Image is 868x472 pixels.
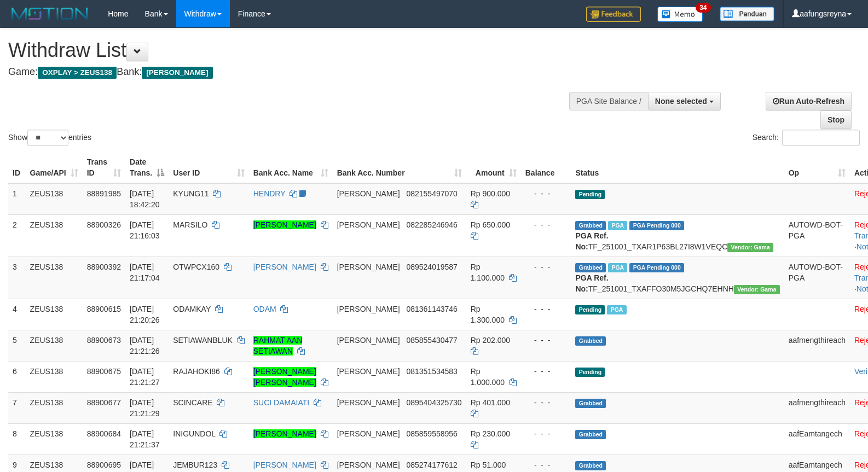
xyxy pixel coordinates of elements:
[8,183,26,215] td: 1
[173,305,211,313] span: ODAMKAY
[471,263,505,282] span: Rp 1.100.000
[87,189,121,198] span: 88891985
[26,152,83,183] th: Game/API: activate to sort column ascending
[87,461,121,469] span: 88900695
[784,330,850,361] td: aafmengthireach
[26,257,83,299] td: ZEUS138
[249,152,333,183] th: Bank Acc. Name: activate to sort column ascending
[173,220,207,229] span: MARSILO
[87,220,121,229] span: 88900326
[471,461,506,469] span: Rp 51.000
[575,190,605,199] span: Pending
[525,335,567,346] div: - - -
[406,220,457,229] span: Copy 082285246946 to clipboard
[734,285,780,294] span: Vendor URL: https://trx31.1velocity.biz
[575,305,605,314] span: Pending
[337,305,400,313] span: [PERSON_NAME]
[406,336,457,345] span: Copy 085855430477 to clipboard
[253,263,316,271] a: [PERSON_NAME]
[525,397,567,408] div: - - -
[337,189,400,198] span: [PERSON_NAME]
[525,188,567,199] div: - - -
[337,220,400,229] span: [PERSON_NAME]
[26,361,83,392] td: ZEUS138
[8,423,26,454] td: 8
[8,392,26,423] td: 7
[253,461,316,469] a: [PERSON_NAME]
[575,368,605,377] span: Pending
[784,423,850,454] td: aafEamtangech
[253,220,316,229] a: [PERSON_NAME]
[575,263,606,272] span: Grabbed
[173,263,219,271] span: OTWPCX160
[337,398,400,407] span: [PERSON_NAME]
[142,67,212,79] span: [PERSON_NAME]
[575,336,606,346] span: Grabbed
[26,392,83,423] td: ZEUS138
[784,152,850,183] th: Op: activate to sort column ascending
[337,263,400,271] span: [PERSON_NAME]
[406,189,457,198] span: Copy 082155497070 to clipboard
[173,398,212,407] span: SCINCARE
[130,305,160,324] span: [DATE] 21:20:26
[26,183,83,215] td: ZEUS138
[657,7,703,22] img: Button%20Memo.svg
[8,361,26,392] td: 6
[26,214,83,257] td: ZEUS138
[784,214,850,257] td: AUTOWD-BOT-PGA
[130,429,160,449] span: [DATE] 21:21:37
[471,336,510,345] span: Rp 202.000
[471,429,510,438] span: Rp 230.000
[753,130,860,146] label: Search:
[8,39,568,61] h1: Withdraw List
[766,92,852,110] a: Run Auto-Refresh
[173,336,233,345] span: SETIAWANBLUK
[471,189,510,198] span: Rp 900.000
[8,214,26,257] td: 2
[575,430,606,439] span: Grabbed
[471,398,510,407] span: Rp 401.000
[571,214,784,257] td: TF_251001_TXAR1P63BL27I8W1VEQC
[173,461,217,469] span: JEMBUR123
[571,152,784,183] th: Status
[8,330,26,361] td: 5
[125,152,169,183] th: Date Trans.: activate to sort column descending
[253,429,316,438] a: [PERSON_NAME]
[575,221,606,230] span: Grabbed
[727,243,773,252] span: Vendor URL: https://trx31.1velocity.biz
[406,429,457,438] span: Copy 085859558956 to clipboard
[575,399,606,408] span: Grabbed
[575,461,606,470] span: Grabbed
[406,367,457,376] span: Copy 081351534583 to clipboard
[87,305,121,313] span: 88900615
[173,367,220,376] span: RAJAHOKI86
[720,7,774,21] img: panduan.png
[525,261,567,272] div: - - -
[26,330,83,361] td: ZEUS138
[521,152,571,183] th: Balance
[253,189,286,198] a: HENDRY
[525,459,567,470] div: - - -
[525,366,567,377] div: - - -
[471,305,505,324] span: Rp 1.300.000
[406,398,461,407] span: Copy 0895404325730 to clipboard
[607,305,626,314] span: Marked by aafchomsokheang
[87,336,121,345] span: 88900673
[26,299,83,330] td: ZEUS138
[8,257,26,299] td: 3
[784,392,850,423] td: aafmengthireach
[820,110,852,129] a: Stop
[655,97,707,106] span: None selected
[406,461,457,469] span: Copy 085274177612 to clipboard
[8,299,26,330] td: 4
[608,221,627,230] span: Marked by aafchomsokheang
[333,152,466,183] th: Bank Acc. Number: activate to sort column ascending
[784,257,850,299] td: AUTOWD-BOT-PGA
[38,67,117,79] span: OXPLAY > ZEUS138
[87,429,121,438] span: 88900684
[253,305,276,313] a: ODAM
[27,130,68,146] select: Showentries
[471,367,505,387] span: Rp 1.000.000
[575,273,608,293] b: PGA Ref. No:
[466,152,521,183] th: Amount: activate to sort column ascending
